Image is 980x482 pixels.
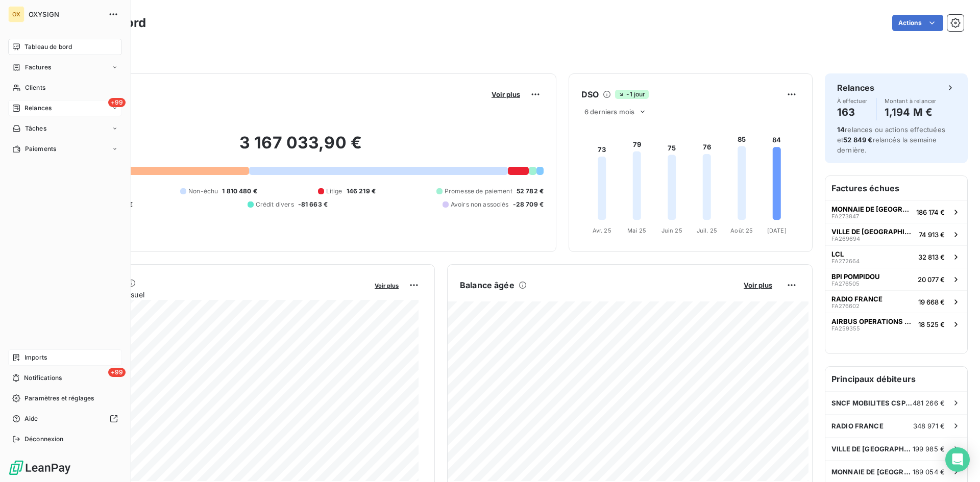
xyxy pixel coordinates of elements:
span: 14 [837,125,845,134]
span: 19 668 € [918,298,945,306]
button: Actions [892,15,943,31]
span: FA259355 [831,325,860,332]
span: 52 782 € [517,187,544,196]
span: 6 derniers mois [584,108,634,116]
span: VILLE DE [GEOGRAPHIC_DATA] [831,445,913,453]
span: Non-échu [188,187,218,196]
span: 146 219 € [347,187,376,196]
span: BPI POMPIDOU [831,272,880,281]
span: Crédit divers [256,200,294,209]
button: BPI POMPIDOUFA27650520 077 € [825,268,967,290]
img: Logo LeanPay [8,460,71,476]
tspan: [DATE] [767,227,787,234]
span: 481 266 € [913,399,945,407]
h4: 163 [837,104,868,120]
div: Open Intercom Messenger [945,447,970,472]
span: Avoirs non associés [451,200,509,209]
button: LCLFA27266432 813 € [825,245,967,268]
span: AIRBUS OPERATIONS GMBH [831,317,914,325]
span: 1 810 480 € [222,187,257,196]
span: 20 077 € [918,275,945,284]
span: Tableau de bord [24,42,72,52]
span: RADIO FRANCE [831,422,884,430]
span: -81 663 € [298,200,328,209]
a: Aide [8,411,122,427]
span: OXYSIGN [29,10,102,18]
span: SNCF MOBILITES CSP CFO [831,399,913,407]
span: Clients [25,83,45,92]
span: Montant à relancer [885,98,937,104]
span: -28 709 € [513,200,544,209]
span: Tâches [25,124,46,133]
button: Voir plus [372,281,402,290]
span: 74 913 € [919,231,945,239]
h6: Factures échues [825,176,967,200]
span: FA269694 [831,236,860,242]
span: Litige [326,187,342,196]
tspan: Août 25 [730,227,753,234]
span: +99 [108,98,126,107]
div: OX [8,6,24,22]
h2: 3 167 033,90 € [58,133,544,163]
button: MONNAIE DE [GEOGRAPHIC_DATA]FA273847186 174 € [825,200,967,223]
span: FA272664 [831,258,860,264]
span: 186 174 € [916,208,945,216]
h6: Relances [837,82,874,94]
span: MONNAIE DE [GEOGRAPHIC_DATA] [831,205,912,213]
span: Relances [24,104,52,113]
tspan: Mai 25 [627,227,646,234]
span: RADIO FRANCE [831,295,883,303]
span: 52 849 € [843,136,872,144]
h4: 1,194 M € [885,104,937,120]
span: FA276602 [831,303,860,309]
span: Paiements [25,144,56,154]
span: +99 [108,368,126,377]
span: 348 971 € [913,422,945,430]
span: 18 525 € [918,320,945,328]
span: Paramètres et réglages [24,394,94,403]
button: RADIO FRANCEFA27660219 668 € [825,290,967,313]
span: FA273847 [831,213,859,219]
span: -1 jour [615,90,648,99]
span: 189 054 € [913,468,945,476]
button: Voir plus [488,90,523,99]
span: Promesse de paiement [445,187,512,196]
span: Voir plus [492,90,520,98]
span: Déconnexion [24,435,64,444]
span: VILLE DE [GEOGRAPHIC_DATA] [831,227,915,236]
tspan: Avr. 25 [593,227,611,234]
span: Chiffre d'affaires mensuel [58,289,367,300]
span: 199 985 € [913,445,945,453]
tspan: Juin 25 [661,227,682,234]
span: À effectuer [837,98,868,104]
h6: Balance âgée [460,279,514,291]
span: Voir plus [744,281,772,289]
tspan: Juil. 25 [697,227,717,234]
span: FA276505 [831,281,860,287]
span: Voir plus [375,282,399,289]
h6: DSO [581,88,599,100]
button: VILLE DE [GEOGRAPHIC_DATA]FA26969474 913 € [825,223,967,245]
span: Imports [24,353,47,362]
span: 32 813 € [918,253,945,261]
h6: Principaux débiteurs [825,367,967,391]
span: Aide [24,414,38,423]
span: Notifications [24,373,62,383]
button: Voir plus [741,281,775,290]
span: LCL [831,250,844,258]
span: Factures [25,63,51,72]
span: relances ou actions effectuées et relancés la semaine dernière. [837,125,945,154]
button: AIRBUS OPERATIONS GMBHFA25935518 525 € [825,313,967,335]
span: MONNAIE DE [GEOGRAPHIC_DATA] [831,468,913,476]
